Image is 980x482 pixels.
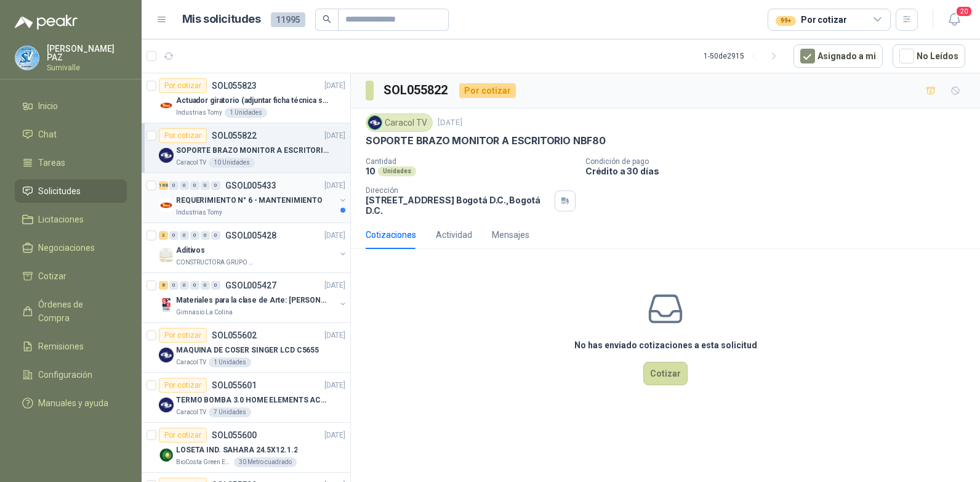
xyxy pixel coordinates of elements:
[176,145,329,157] p: SOPORTE BRAZO MONITOR A ESCRITORIO NBF80
[176,357,206,367] p: Caracol TV
[201,181,210,190] div: 0
[159,178,348,218] a: 188 0 0 0 0 0 GSOL005433[DATE] Company LogoREQUERIMIENTO N° 6 - MANTENIMIENTOIndustrias Tomy
[225,181,276,190] p: GSOL005433
[209,158,255,168] div: 10 Unidades
[212,331,257,340] p: SOL055602
[384,81,449,100] h3: SOL055822
[324,230,345,242] p: [DATE]
[169,231,179,240] div: 0
[209,357,251,367] div: 1 Unidades
[15,94,127,118] a: Inicio
[209,407,251,417] div: 7 Unidades
[159,248,174,263] img: Company Logo
[366,195,550,216] p: [STREET_ADDRESS] Bogotá D.C. , Bogotá D.C.
[324,380,345,391] p: [DATE]
[212,131,257,140] p: SOL055822
[159,348,174,362] img: Company Logo
[776,16,796,26] div: 99+
[201,281,210,290] div: 0
[159,281,168,290] div: 8
[159,128,207,143] div: Por cotizar
[234,457,297,467] div: 30 Metro cuadrado
[15,335,127,358] a: Remisiones
[142,423,350,473] a: Por cotizarSOL055600[DATE] Company LogoLOSETA IND. SAHARA 24.5X12.1.2BioCosta Green Energy S.A.S3...
[176,245,205,256] p: Aditivos
[15,363,127,386] a: Configuración
[159,428,207,443] div: Por cotizar
[180,231,189,240] div: 0
[47,64,127,71] p: Sumivalle
[211,181,220,190] div: 0
[211,231,220,240] div: 0
[225,281,276,290] p: GSOL005427
[15,391,127,415] a: Manuales y ayuda
[142,373,350,423] a: Por cotizarSOL055601[DATE] Company LogoTERMO BOMBA 3.0 HOME ELEMENTS ACERO INOXCaracol TV7 Unidades
[366,228,416,242] div: Cotizaciones
[38,156,65,170] span: Tareas
[182,10,261,28] h1: Mis solicitudes
[212,381,257,390] p: SOL055601
[142,73,350,123] a: Por cotizarSOL055823[DATE] Company LogoActuador giratorio (adjuntar ficha técnica si es diferente...
[176,457,231,467] p: BioCosta Green Energy S.A.S
[438,117,462,129] p: [DATE]
[38,128,57,141] span: Chat
[38,368,92,382] span: Configuración
[180,281,189,290] div: 0
[15,15,78,30] img: Logo peakr
[159,198,174,213] img: Company Logo
[159,231,168,240] div: 3
[643,362,688,385] button: Cotizar
[190,281,199,290] div: 0
[169,281,179,290] div: 0
[176,308,233,317] p: Gimnasio La Colina
[180,181,189,190] div: 0
[15,179,127,203] a: Solicitudes
[15,264,127,288] a: Cotizar
[159,78,207,93] div: Por cotizar
[893,44,965,68] button: No Leídos
[47,44,127,62] p: [PERSON_NAME] PAZ
[324,330,345,341] p: [DATE]
[955,6,973,17] span: 20
[366,134,606,147] p: SOPORTE BRAZO MONITOR A ESCRITORIO NBF80
[176,208,222,218] p: Industrias Tomy
[492,228,529,242] div: Mensajes
[159,181,168,190] div: 188
[190,181,199,190] div: 0
[142,123,350,173] a: Por cotizarSOL055822[DATE] Company LogoSOPORTE BRAZO MONITOR A ESCRITORIO NBF80Caracol TV10 Unidades
[142,323,350,373] a: Por cotizarSOL055602[DATE] Company LogoMAQUINA DE COSER SINGER LCD C5655Caracol TV1 Unidades
[176,258,254,268] p: CONSTRUCTORA GRUPO FIP
[38,298,115,325] span: Órdenes de Compra
[436,228,472,242] div: Actividad
[159,148,174,163] img: Company Logo
[38,241,95,255] span: Negociaciones
[776,13,846,27] div: Por cotizar
[459,83,516,98] div: Por cotizar
[15,293,127,330] a: Órdenes de Compra
[159,228,348,268] a: 3 0 0 0 0 0 GSOL005428[DATE] Company LogoAditivosCONSTRUCTORA GRUPO FIP
[38,269,66,283] span: Cotizar
[15,151,127,174] a: Tareas
[15,123,127,146] a: Chat
[38,99,58,113] span: Inicio
[176,444,297,456] p: LOSETA IND. SAHARA 24.5X12.1.2
[176,345,319,356] p: MAQUINA DE COSER SINGER LCD C5655
[378,166,416,176] div: Unidades
[366,186,550,195] p: Dirección
[15,236,127,259] a: Negociaciones
[225,231,276,240] p: GSOL005428
[211,281,220,290] div: 0
[585,166,975,176] p: Crédito a 30 días
[324,280,345,292] p: [DATE]
[38,396,108,410] span: Manuales y ayuda
[159,278,348,317] a: 8 0 0 0 0 0 GSOL005427[DATE] Company LogoMateriales para la clase de Arte: [PERSON_NAME]Gimnasio ...
[585,157,975,166] p: Condición de pago
[38,340,84,353] span: Remisiones
[15,46,39,70] img: Company Logo
[366,157,576,166] p: Cantidad
[366,113,433,132] div: Caracol TV
[159,328,207,343] div: Por cotizar
[159,398,174,412] img: Company Logo
[176,195,323,206] p: REQUERIMIENTO N° 6 - MANTENIMIENTO
[225,108,267,118] div: 1 Unidades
